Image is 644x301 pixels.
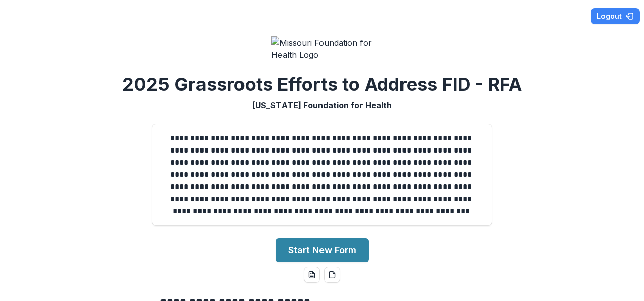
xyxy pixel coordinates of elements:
p: [US_STATE] Foundation for Health [252,99,392,111]
button: word-download [304,267,320,283]
button: pdf-download [324,267,340,283]
button: Logout [591,8,640,24]
img: Missouri Foundation for Health Logo [271,36,373,61]
button: Start New Form [276,238,369,262]
h2: 2025 Grassroots Efforts to Address FID - RFA [122,73,522,95]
